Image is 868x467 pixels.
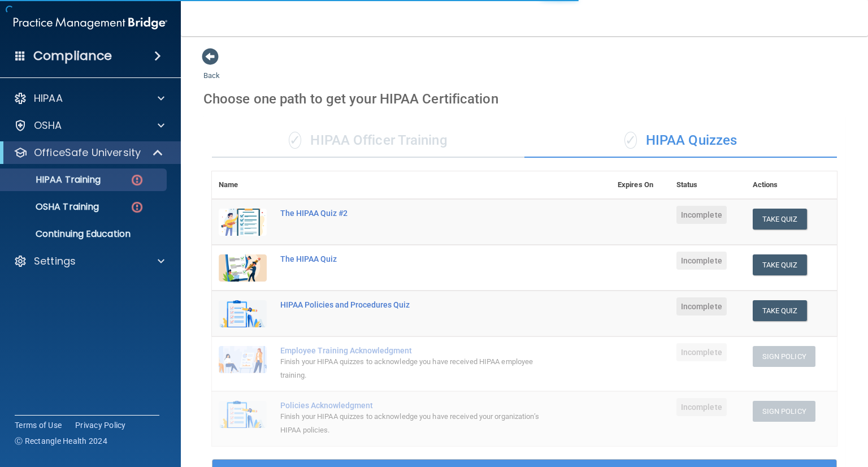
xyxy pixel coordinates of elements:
[7,228,162,240] p: Continuing Education
[280,254,554,263] div: The HIPAA Quiz
[676,206,727,224] span: Incomplete
[753,254,807,275] button: Take Quiz
[75,420,126,431] a: Privacy Policy
[203,83,845,115] div: Choose one path to get your HIPAA Certification
[746,171,837,199] th: Actions
[14,92,164,105] a: HIPAA
[753,300,807,321] button: Take Quiz
[280,401,554,410] div: Policies Acknowledgment
[670,171,746,199] th: Status
[15,435,107,447] span: Ⓒ Rectangle Health 2024
[280,209,554,218] div: The HIPAA Quiz #2
[753,346,815,367] button: Sign Policy
[34,146,141,159] p: OfficeSafe University
[34,119,62,132] p: OSHA
[14,146,164,159] a: OfficeSafe University
[611,171,670,199] th: Expires On
[14,119,164,132] a: OSHA
[203,58,220,80] a: Back
[280,346,554,355] div: Employee Training Acknowledgment
[212,124,524,158] div: HIPAA Officer Training
[130,200,144,214] img: danger-circle.6113f641.png
[280,300,554,309] div: HIPAA Policies and Procedures Quiz
[676,252,727,270] span: Incomplete
[34,254,76,268] p: Settings
[280,355,554,382] div: Finish your HIPAA quizzes to acknowledge you have received HIPAA employee training.
[676,297,727,315] span: Incomplete
[7,174,101,185] p: HIPAA Training
[676,343,727,361] span: Incomplete
[676,398,727,416] span: Incomplete
[14,254,164,268] a: Settings
[524,124,837,158] div: HIPAA Quizzes
[753,209,807,230] button: Take Quiz
[15,420,62,431] a: Terms of Use
[212,171,274,199] th: Name
[130,173,144,187] img: danger-circle.6113f641.png
[33,48,112,64] h4: Compliance
[753,401,815,422] button: Sign Policy
[624,132,637,149] span: ✓
[14,12,167,34] img: PMB logo
[289,132,301,149] span: ✓
[280,410,554,437] div: Finish your HIPAA quizzes to acknowledge you have received your organization’s HIPAA policies.
[34,92,63,105] p: HIPAA
[7,201,99,213] p: OSHA Training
